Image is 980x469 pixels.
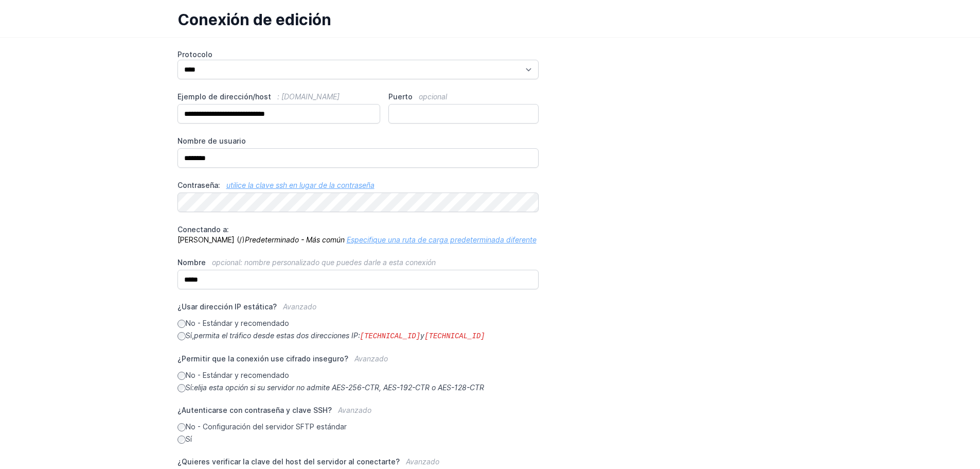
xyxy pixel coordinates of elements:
[360,332,421,340] code: [TECHNICAL_ID]
[177,457,400,466] font: ¿Quieres verificar la clave del host del servidor al conectarte?
[186,319,289,327] font: No - Estándar y recomendado
[406,457,439,466] font: Avanzado
[424,332,485,340] code: [TECHNICAL_ID]
[929,418,968,457] iframe: Controlador de chat del widget Drift
[420,331,424,340] font: y
[177,258,206,267] font: Nombre
[212,258,436,267] font: opcional: nombre personalizado que puedes darle a esta conexión
[186,435,192,443] font: Sí
[194,331,360,340] font: permita el tráfico desde estas dos direcciones IP:
[177,50,212,59] font: Protocolo
[177,10,331,29] font: Conexión de edición
[186,331,194,340] font: Sí,
[186,422,347,431] font: No - Configuración del servidor SFTP estándar
[177,406,332,414] font: ¿Autenticarse con contraseña y clave SSH?
[177,423,186,431] input: No - Configuración del servidor SFTP estándar
[245,235,345,244] font: Predeterminado - Más común
[186,383,194,392] font: Sí:
[194,383,484,392] font: elija esta opción si su servidor no admite AES-256-CTR, AES-192-CTR o AES-128-CTR
[177,354,348,363] font: ¿Permitir que la conexión use cifrado inseguro?
[177,235,245,244] font: [PERSON_NAME] (/)
[354,354,388,363] font: Avanzado
[177,181,220,189] font: Contraseña:
[388,92,413,101] font: Puerto
[226,181,375,189] a: utilice la clave ssh en lugar de la contraseña
[177,320,186,328] input: No - Estándar y recomendado
[177,384,186,392] input: Sí:elija esta opción si su servidor no admite AES-256-CTR, AES-192-CTR o AES-128-CTR
[186,371,289,379] font: No - Estándar y recomendado
[177,302,277,311] font: ¿Usar dirección IP estática?
[177,332,186,340] input: Sí,permita el tráfico desde estas dos direcciones IP:[TECHNICAL_ID]y[TECHNICAL_ID]
[177,372,186,380] input: No - Estándar y recomendado
[177,225,229,234] font: Conectando a:
[338,406,371,414] font: Avanzado
[177,136,246,145] font: Nombre de usuario
[277,92,340,101] font: : [DOMAIN_NAME]
[347,235,537,244] a: Especifique una ruta de carga predeterminada diferente
[177,436,186,444] input: Sí
[283,302,316,311] font: Avanzado
[419,92,447,101] font: opcional
[177,92,271,101] font: Ejemplo de dirección/host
